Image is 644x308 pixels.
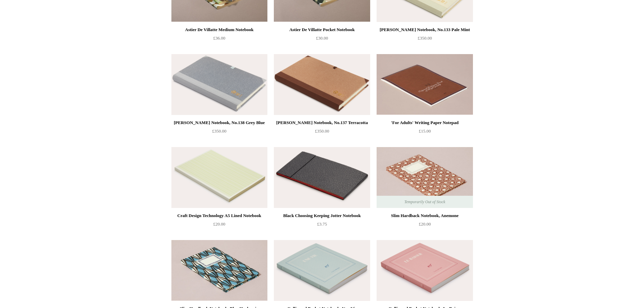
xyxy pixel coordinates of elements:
[377,240,473,301] img: Gallimard Pocket Notebook, Le Baiser
[171,212,267,239] a: Craft Design Technology A5 Lined Notebook £20.00
[171,54,267,115] img: Steve Harrison Notebook, No.138 Grey Blue
[276,119,368,127] div: [PERSON_NAME] Notebook, No.137 Terracotta
[173,119,266,127] div: [PERSON_NAME] Notebook, No.138 Grey Blue
[274,26,370,53] a: Astier De Villatte Pocket Notebook £30.00
[377,240,473,301] a: Gallimard Pocket Notebook, Le Baiser Gallimard Pocket Notebook, Le Baiser
[171,26,267,53] a: Astier De Villatte Medium Notebook £36.00
[316,35,328,41] span: £30.00
[419,221,431,227] span: £20.00
[418,35,432,41] span: £350.00
[171,240,267,301] img: Slim Hardback Notebook, Blue Harlequin
[213,221,225,227] span: £20.00
[377,54,473,115] img: 'For Adults' Writing Paper Notepad
[377,119,473,146] a: 'For Adults' Writing Paper Notepad £15.00
[212,128,226,134] span: £350.00
[171,147,267,208] a: Craft Design Technology A5 Lined Notebook Craft Design Technology A5 Lined Notebook
[377,26,473,53] a: [PERSON_NAME] Notebook, No.133 Pale Mint £350.00
[171,119,267,146] a: [PERSON_NAME] Notebook, No.138 Grey Blue £350.00
[276,212,368,220] div: Black Choosing Keeping Jotter Notebook
[213,35,225,41] span: £36.00
[377,147,473,208] img: Slim Hardback Notebook, Anemone
[317,221,327,227] span: £3.75
[171,240,267,301] a: Slim Hardback Notebook, Blue Harlequin Slim Hardback Notebook, Blue Harlequin
[274,240,370,301] img: Gallimard Pocket Notebook, Une Vie
[171,54,267,115] a: Steve Harrison Notebook, No.138 Grey Blue Steve Harrison Notebook, No.138 Grey Blue
[378,212,471,220] div: Slim Hardback Notebook, Anemone
[171,147,267,208] img: Craft Design Technology A5 Lined Notebook
[377,54,473,115] a: 'For Adults' Writing Paper Notepad 'For Adults' Writing Paper Notepad
[378,119,471,127] div: 'For Adults' Writing Paper Notepad
[377,212,473,239] a: Slim Hardback Notebook, Anemone £20.00
[377,147,473,208] a: Slim Hardback Notebook, Anemone Slim Hardback Notebook, Anemone Temporarily Out of Stock
[419,128,431,134] span: £15.00
[274,240,370,301] a: Gallimard Pocket Notebook, Une Vie Gallimard Pocket Notebook, Une Vie
[315,128,329,134] span: £350.00
[274,212,370,239] a: Black Choosing Keeping Jotter Notebook £3.75
[274,54,370,115] a: Steve Harrison Notebook, No.137 Terracotta Steve Harrison Notebook, No.137 Terracotta
[274,54,370,115] img: Steve Harrison Notebook, No.137 Terracotta
[378,26,471,34] div: [PERSON_NAME] Notebook, No.133 Pale Mint
[173,212,266,220] div: Craft Design Technology A5 Lined Notebook
[274,147,370,208] img: Black Choosing Keeping Jotter Notebook
[276,26,368,34] div: Astier De Villatte Pocket Notebook
[173,26,266,34] div: Astier De Villatte Medium Notebook
[274,147,370,208] a: Black Choosing Keeping Jotter Notebook Black Choosing Keeping Jotter Notebook
[398,196,452,208] span: Temporarily Out of Stock
[274,119,370,146] a: [PERSON_NAME] Notebook, No.137 Terracotta £350.00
